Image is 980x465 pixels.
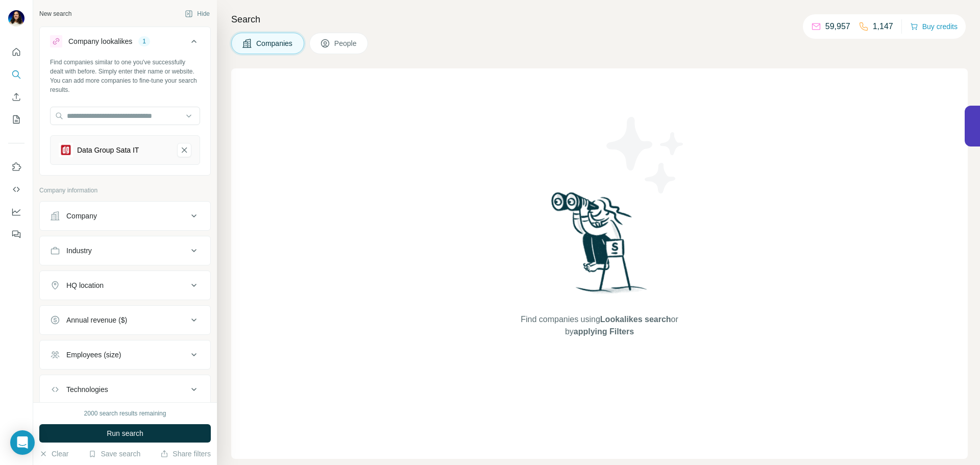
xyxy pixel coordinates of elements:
[40,377,210,402] button: Technologies
[600,109,692,201] img: Surfe Illustration - Stars
[160,449,211,459] button: Share filters
[66,315,127,325] div: Annual revenue ($)
[178,6,217,21] button: Hide
[8,158,24,176] button: Use Surfe on LinkedIn
[256,38,293,48] span: Companies
[873,20,893,33] p: 1,147
[574,327,634,336] span: applying Filters
[518,313,681,338] span: Find companies using or by
[334,38,358,48] span: People
[39,424,211,443] button: Run search
[10,430,35,455] div: Open Intercom Messenger
[40,204,210,228] button: Company
[66,384,108,395] div: Technologies
[40,342,210,367] button: Employees (size)
[77,145,139,155] div: Data Group Sata IT
[8,88,24,106] button: Enrich CSV
[107,428,143,438] span: Run search
[40,308,210,332] button: Annual revenue ($)
[84,409,166,418] div: 2000 search results remaining
[40,273,210,298] button: HQ location
[40,29,210,58] button: Company lookalikes1
[39,186,211,195] p: Company information
[910,19,958,34] button: Buy credits
[8,10,24,27] img: Avatar
[231,12,968,27] h4: Search
[138,37,150,46] div: 1
[8,180,24,199] button: Use Surfe API
[39,449,68,459] button: Clear
[66,246,92,256] div: Industry
[825,20,850,33] p: 59,957
[88,449,140,459] button: Save search
[68,36,132,46] div: Company lookalikes
[177,143,191,157] button: Data Group Sata IT-remove-button
[66,211,97,221] div: Company
[66,350,121,360] div: Employees (size)
[50,58,200,94] div: Find companies similar to one you've successfully dealt with before. Simply enter their name or w...
[8,225,24,243] button: Feedback
[8,203,24,221] button: Dashboard
[8,43,24,61] button: Quick start
[66,280,104,290] div: HQ location
[8,65,24,84] button: Search
[600,315,671,324] span: Lookalikes search
[8,110,24,129] button: My lists
[59,143,73,157] img: Data Group Sata IT-logo
[40,238,210,263] button: Industry
[39,9,71,18] div: New search
[547,189,653,303] img: Surfe Illustration - Woman searching with binoculars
